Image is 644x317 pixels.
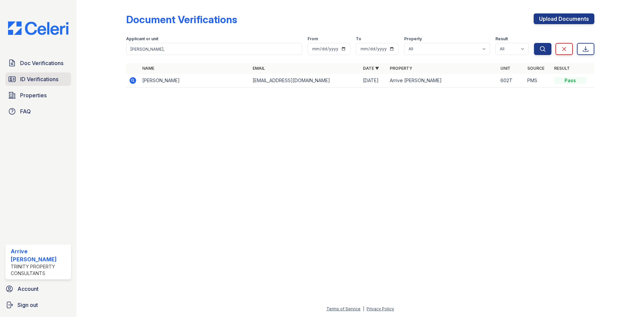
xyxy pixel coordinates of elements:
[142,66,154,71] a: Name
[363,306,364,311] div: |
[20,107,31,115] span: FAQ
[11,247,68,263] div: Arrive [PERSON_NAME]
[3,298,74,312] a: Sign out
[5,56,71,70] a: Doc Verifications
[5,72,71,86] a: ID Verifications
[17,301,38,309] span: Sign out
[140,74,250,88] td: [PERSON_NAME]
[5,105,71,118] a: FAQ
[390,66,412,71] a: Property
[126,36,158,42] label: Applicant or unit
[3,21,74,35] img: CE_Logo_Blue-a8612792a0a2168367f1c8372b55b34899dd931a85d93a1a3d3e32e68fde9ad4.png
[20,75,58,83] span: ID Verifications
[554,77,586,84] div: Pass
[20,91,47,99] span: Properties
[367,306,394,311] a: Privacy Policy
[253,66,265,71] a: Email
[250,74,360,88] td: [EMAIL_ADDRESS][DOMAIN_NAME]
[363,66,379,71] a: Date ▼
[126,13,237,25] div: Document Verifications
[308,36,318,42] label: From
[360,74,387,88] td: [DATE]
[326,306,361,311] a: Terms of Service
[11,263,68,277] div: Trinity Property Consultants
[498,74,525,88] td: 602T
[387,74,497,88] td: Arrive [PERSON_NAME]
[500,66,511,71] a: Unit
[5,89,71,102] a: Properties
[525,74,551,88] td: PMS
[495,36,508,42] label: Result
[3,282,74,296] a: Account
[404,36,422,42] label: Property
[17,285,39,293] span: Account
[527,66,544,71] a: Source
[554,66,570,71] a: Result
[534,13,594,24] a: Upload Documents
[356,36,361,42] label: To
[126,43,302,55] input: Search by name, email, or unit number
[20,59,63,67] span: Doc Verifications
